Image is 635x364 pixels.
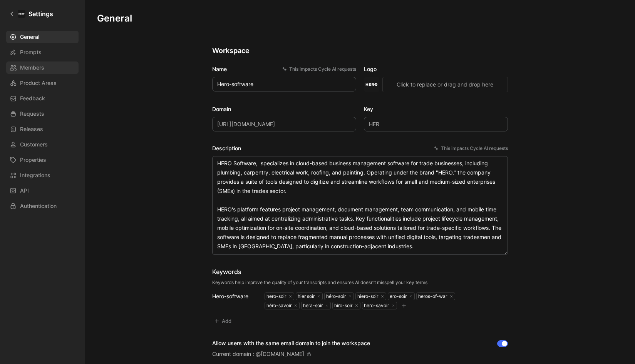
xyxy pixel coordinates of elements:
div: héro-savoir [265,303,292,309]
a: Releases [6,123,79,135]
a: Product Areas [6,77,79,89]
div: héro-soir [325,293,346,299]
div: Current domain : @ [212,349,311,359]
div: Allow users with the same email domain to join the workspace [212,339,370,348]
div: hier soir [296,293,315,299]
div: This impacts Cycle AI requests [282,65,356,73]
span: Requests [20,109,44,118]
div: Hero-software [212,292,255,301]
h2: Workspace [212,46,508,55]
span: Members [20,63,44,72]
div: hiro-soir [333,303,352,309]
label: Domain [212,105,356,114]
h1: Settings [28,9,53,18]
label: Logo [364,65,508,74]
input: Some placeholder [212,117,356,131]
div: ero-soir [388,293,407,299]
div: hiero-soir [356,293,378,299]
span: Customers [20,140,48,149]
div: heros-of-war [417,293,447,299]
a: Settings [6,6,56,22]
a: Authentication [6,200,79,212]
span: Releases [20,125,43,134]
div: hero-savoir [362,303,389,309]
a: Customers [6,138,79,151]
img: logo [364,77,379,92]
label: Name [212,65,356,74]
textarea: HERO Software, specializes in cloud-based business management software for trade businesses, incl... [212,156,508,255]
span: Feedback [20,94,45,103]
div: hero-soir [265,293,286,299]
button: Click to replace or drag and drop here [382,77,508,92]
button: Add [212,316,235,326]
a: Feedback [6,92,79,105]
a: General [6,31,79,43]
span: General [20,32,39,42]
a: Members [6,61,79,74]
label: Key [364,105,508,114]
div: [DOMAIN_NAME] [261,349,304,359]
span: Properties [20,155,46,165]
span: Authentication [20,201,57,211]
span: Integrations [20,171,50,180]
span: API [20,186,29,195]
label: Description [212,144,508,153]
a: Integrations [6,169,79,181]
a: Properties [6,154,79,166]
div: hera-soir [302,303,323,309]
span: Product Areas [20,78,57,88]
div: This impacts Cycle AI requests [434,145,508,152]
div: Keywords [212,267,427,276]
h1: General [97,12,132,25]
div: Keywords help improve the quality of your transcripts and ensures AI doesn’t misspell your key terms [212,279,427,286]
a: Requests [6,108,79,120]
span: Prompts [20,48,42,57]
a: API [6,184,79,197]
a: Prompts [6,46,79,58]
